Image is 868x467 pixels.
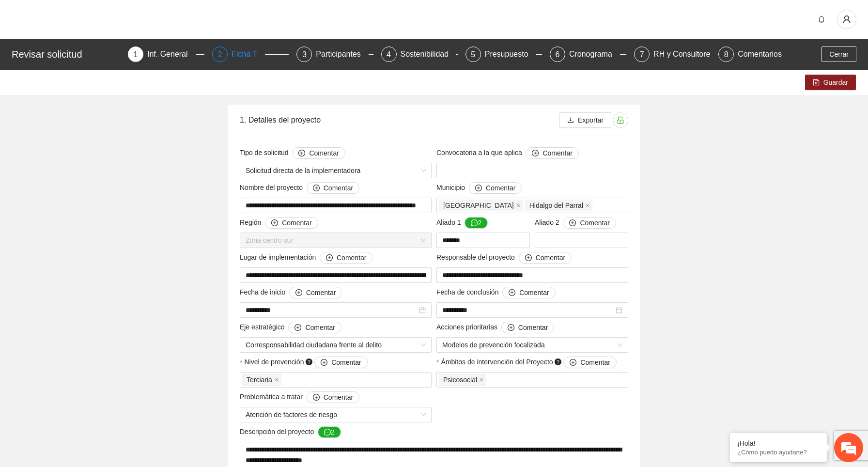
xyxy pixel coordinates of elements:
button: downloadExportar [559,112,611,128]
span: Psicosocial [439,374,486,386]
button: Convocatoria a la que aplica [526,147,578,159]
span: Ámbitos de intervención del Proyecto [441,357,616,368]
span: Aliado 2 [535,217,616,229]
div: 1Inf. General [128,47,204,62]
button: Acciones prioritarias [501,322,554,333]
span: Convocatoria a la que aplica [436,147,579,159]
span: Comentar [324,183,353,193]
span: plus-circle [321,359,327,367]
button: Responsable del proyecto [519,252,572,264]
span: plus-circle [298,150,305,157]
span: plus-circle [475,185,482,192]
span: Zona centro sur [246,233,426,248]
span: Comentar [282,218,311,228]
span: Fecha de inicio [240,287,342,298]
button: unlock [613,112,628,128]
span: plus-circle [313,185,320,192]
span: Comentar [331,357,361,368]
div: Revisar solicitud [12,47,122,62]
div: Ficha T [232,47,265,62]
span: Acciones prioritarias [436,322,554,333]
span: plus-circle [570,359,576,367]
button: Lugar de implementación [320,252,372,264]
span: plus-circle [313,394,320,402]
span: user [837,15,856,24]
span: Modelos de prevención focalizada [442,338,622,352]
span: plus-circle [326,254,333,262]
button: Nivel de prevención question-circle [314,357,367,368]
span: Comentar [324,392,353,403]
button: Eje estratégico [288,322,341,333]
span: save [813,79,820,87]
span: Tipo de solicitud [240,147,345,159]
span: Corresponsabilidad ciudadana frente al delito [246,338,426,352]
span: 7 [640,50,644,59]
span: Comentar [519,287,549,298]
div: Presupuesto [485,47,536,62]
span: bell [814,16,829,23]
span: Aliado 1 [436,217,488,229]
div: 3Participantes [296,47,373,62]
div: Comentarios [738,47,782,62]
button: Tipo de solicitud [292,147,345,159]
span: [GEOGRAPHIC_DATA] [443,200,514,211]
span: question-circle [306,358,312,365]
div: 6Cronograma [550,47,626,62]
span: Eje estratégico [240,322,341,333]
span: 1 [134,50,138,59]
div: RH y Consultores [653,47,722,62]
span: plus-circle [525,254,532,262]
span: Nivel de prevención [244,357,367,368]
button: Aliado 2 [563,217,616,229]
button: saveGuardar [805,75,856,90]
span: Psicosocial [443,374,477,385]
span: plus-circle [508,324,514,332]
span: 8 [724,50,728,59]
span: Guardar [823,77,848,88]
div: Sostenibilidad [401,47,457,62]
button: Nombre del proyecto [307,182,359,194]
div: ¡Hola! [737,439,820,447]
span: question-circle [555,358,561,365]
button: user [837,10,856,29]
span: unlock [613,116,628,124]
button: Cerrar [821,47,856,62]
span: Comentar [542,148,572,158]
span: Comentar [337,252,366,263]
span: Descripción del proyecto [240,426,341,438]
button: Municipio [469,182,522,194]
span: 6 [555,50,559,59]
div: Cronograma [569,47,620,62]
span: download [567,117,574,125]
span: plus-circle [532,150,539,157]
div: 1. Detalles del proyecto [240,106,559,134]
span: Comentar [580,218,609,228]
button: Fecha de conclusión [502,287,555,298]
span: close [274,377,279,382]
div: 8Comentarios [718,47,782,62]
div: Inf. General [147,47,196,62]
div: 2Ficha T [212,47,289,62]
div: 4Sostenibilidad [381,47,458,62]
span: Exportar [578,115,604,125]
span: Solicitud directa de la implementadora [246,163,426,178]
button: Descripción del proyecto [318,426,341,438]
span: 3 [302,50,307,59]
span: message [471,219,478,227]
span: Comentar [536,252,565,263]
span: Terciaria [242,374,281,386]
span: close [479,377,484,382]
span: message [324,429,331,436]
button: Aliado 1 [465,217,488,229]
span: Cerrar [829,49,849,60]
span: plus-circle [294,324,301,332]
span: Atención de factores de riesgo [246,407,426,422]
span: Lugar de implementación [240,252,372,264]
span: Municipio [436,182,522,194]
span: Comentar [306,287,336,298]
div: 7RH y Consultores [634,47,711,62]
span: Terciaria [247,374,272,385]
span: Comentar [305,322,335,333]
span: Chihuahua [439,200,523,211]
span: Comentar [518,322,548,333]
